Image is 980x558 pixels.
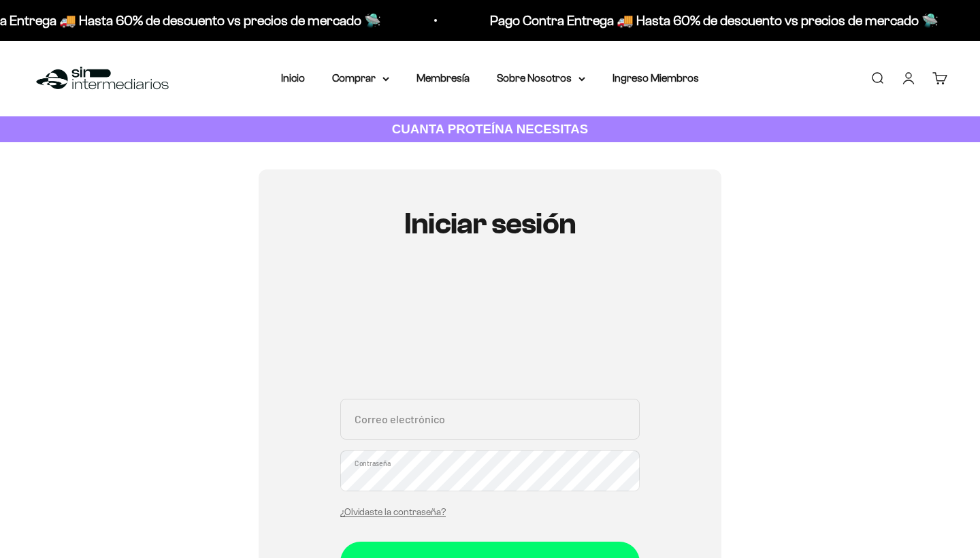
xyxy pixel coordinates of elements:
iframe: Social Login Buttons [340,280,640,382]
a: Ingreso Miembros [612,72,699,84]
a: ¿Olvidaste la contraseña? [340,507,446,517]
summary: Sobre Nosotros [497,69,585,87]
h1: Iniciar sesión [340,208,640,240]
summary: Comprar [332,69,389,87]
a: Membresía [416,72,470,84]
a: Inicio [281,72,305,84]
strong: CUANTA PROTEÍNA NECESITAS [392,122,589,136]
p: Pago Contra Entrega 🚚 Hasta 60% de descuento vs precios de mercado 🛸 [489,10,938,31]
